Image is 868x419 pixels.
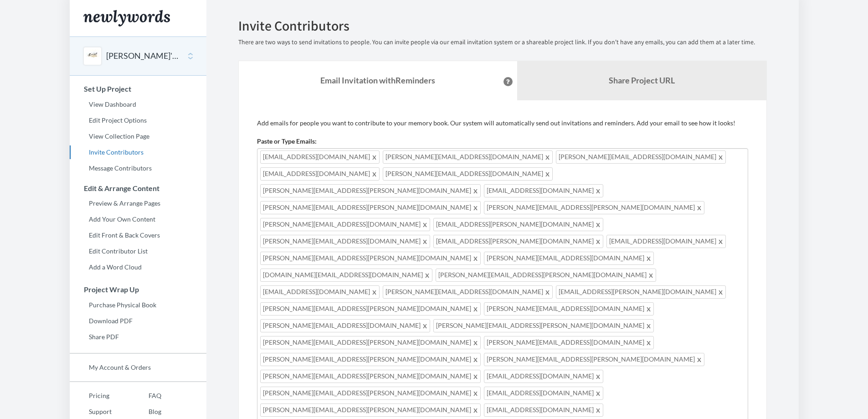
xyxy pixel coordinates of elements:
a: View Collection Page [70,129,206,143]
span: [PERSON_NAME][EMAIL_ADDRESS][DOMAIN_NAME] [383,150,553,164]
span: [EMAIL_ADDRESS][DOMAIN_NAME] [484,387,603,400]
a: Add Your Own Content [70,212,206,226]
b: Share Project URL [609,75,675,85]
span: [PERSON_NAME][EMAIL_ADDRESS][PERSON_NAME][DOMAIN_NAME] [260,353,481,366]
span: [EMAIL_ADDRESS][DOMAIN_NAME] [260,167,380,181]
a: Add a Word Cloud [70,260,206,274]
a: Purchase Physical Book [70,298,206,312]
a: Invite Contributors [70,145,206,159]
span: [PERSON_NAME][EMAIL_ADDRESS][DOMAIN_NAME] [383,167,553,181]
strong: Email Invitation with Reminders [320,75,435,85]
span: [PERSON_NAME][EMAIL_ADDRESS][DOMAIN_NAME] [260,235,430,248]
span: [PERSON_NAME][EMAIL_ADDRESS][DOMAIN_NAME] [556,150,726,164]
p: There are two ways to send invitations to people. You can invite people via our email invitation ... [238,38,767,47]
span: [EMAIL_ADDRESS][DOMAIN_NAME] [260,150,380,164]
span: [DOMAIN_NAME][EMAIL_ADDRESS][DOMAIN_NAME] [260,269,432,282]
span: [PERSON_NAME][EMAIL_ADDRESS][DOMAIN_NAME] [383,285,553,299]
span: [PERSON_NAME][EMAIL_ADDRESS][PERSON_NAME][DOMAIN_NAME] [484,353,704,366]
span: [EMAIL_ADDRESS][DOMAIN_NAME] [606,235,726,248]
a: Preview & Arrange Pages [70,197,206,210]
span: [PERSON_NAME][EMAIL_ADDRESS][PERSON_NAME][DOMAIN_NAME] [260,370,481,383]
a: FAQ [129,389,161,403]
span: [PERSON_NAME][EMAIL_ADDRESS][DOMAIN_NAME] [260,319,430,332]
button: [PERSON_NAME]'s Farewell [106,50,180,62]
span: [PERSON_NAME][EMAIL_ADDRESS][DOMAIN_NAME] [484,336,654,349]
h3: Project Wrap Up [70,285,206,294]
span: [PERSON_NAME][EMAIL_ADDRESS][PERSON_NAME][DOMAIN_NAME] [260,252,481,265]
span: [PERSON_NAME][EMAIL_ADDRESS][DOMAIN_NAME] [484,302,654,316]
span: [EMAIL_ADDRESS][PERSON_NAME][DOMAIN_NAME] [433,235,603,248]
a: Pricing [70,389,129,403]
span: [PERSON_NAME][EMAIL_ADDRESS][PERSON_NAME][DOMAIN_NAME] [484,201,704,214]
h3: Set Up Project [70,85,206,93]
span: [PERSON_NAME][EMAIL_ADDRESS][PERSON_NAME][DOMAIN_NAME] [260,387,481,400]
h2: Invite Contributors [238,18,767,33]
a: Support [70,405,129,419]
span: [PERSON_NAME][EMAIL_ADDRESS][PERSON_NAME][DOMAIN_NAME] [436,269,656,282]
span: [PERSON_NAME][EMAIL_ADDRESS][DOMAIN_NAME] [484,252,654,265]
span: [EMAIL_ADDRESS][PERSON_NAME][DOMAIN_NAME] [433,218,603,231]
span: [PERSON_NAME][EMAIL_ADDRESS][PERSON_NAME][DOMAIN_NAME] [260,201,481,214]
span: [EMAIL_ADDRESS][DOMAIN_NAME] [484,184,603,197]
img: Newlywords logo [83,10,170,26]
a: My Account & Orders [70,361,206,374]
a: Share PDF [70,330,206,344]
a: Edit Front & Back Covers [70,228,206,242]
label: Paste or Type Emails: [257,137,317,146]
iframe: Temsilcilerimizden biriyle sohbet edebileceğiniz bir pencere öğesi açar [802,392,859,414]
a: Edit Project Options [70,114,206,127]
span: [PERSON_NAME][EMAIL_ADDRESS][PERSON_NAME][DOMAIN_NAME] [260,184,481,197]
span: [EMAIL_ADDRESS][PERSON_NAME][DOMAIN_NAME] [556,285,726,299]
span: [PERSON_NAME][EMAIL_ADDRESS][PERSON_NAME][DOMAIN_NAME] [260,403,481,417]
a: Message Contributors [70,161,206,175]
h3: Edit & Arrange Content [70,184,206,192]
p: Add emails for people you want to contribute to your memory book. Our system will automatically s... [257,119,748,128]
span: [PERSON_NAME][EMAIL_ADDRESS][PERSON_NAME][DOMAIN_NAME] [260,336,481,349]
span: [PERSON_NAME][EMAIL_ADDRESS][DOMAIN_NAME] [260,218,430,231]
span: [EMAIL_ADDRESS][DOMAIN_NAME] [484,370,603,383]
a: Download PDF [70,314,206,328]
span: [EMAIL_ADDRESS][DOMAIN_NAME] [260,285,380,299]
a: View Dashboard [70,98,206,111]
a: Blog [129,405,161,419]
span: [EMAIL_ADDRESS][DOMAIN_NAME] [484,403,603,417]
a: Edit Contributor List [70,244,206,258]
span: [PERSON_NAME][EMAIL_ADDRESS][PERSON_NAME][DOMAIN_NAME] [260,302,481,316]
span: [PERSON_NAME][EMAIL_ADDRESS][PERSON_NAME][DOMAIN_NAME] [433,319,654,332]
